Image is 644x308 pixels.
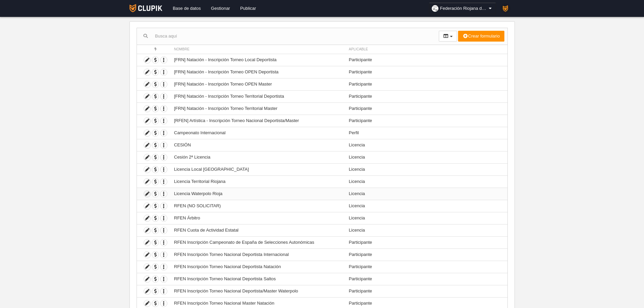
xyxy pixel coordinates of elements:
input: Busca aquí [137,31,439,41]
td: RFEN Inscripción Torneo Nacional Deportista Saltos [171,273,345,285]
span: Nombre [174,47,190,51]
td: [RFEN] Artística - Inscripción Torneo Nacional Deportista/Master [171,115,345,127]
td: Participante [345,236,507,248]
td: [FRN] Natación - Inscripción Torneo OPEN Deportista [171,66,345,78]
td: Licencia [345,200,507,212]
img: OaGn0VSDx6b2.30x30.jpg [432,5,438,12]
td: Participante [345,261,507,273]
td: Participante [345,54,507,66]
td: Licencia [345,188,507,200]
td: [FRN] Natación - Inscripción Torneo Local Deportista [171,54,345,66]
td: Participante [345,90,507,102]
td: Perfil [345,127,507,139]
a: Federación Riojana de Natación [429,3,496,14]
td: Licencia [345,224,507,236]
td: Participante [345,115,507,127]
td: Participante [345,78,507,90]
td: Licencia [345,163,507,175]
span: Federación Riojana de Natación [440,5,487,12]
td: RFEN Inscripción Campeonato de España de Selecciones Autonómicas [171,236,345,248]
td: Cesión 2ª Licencia [171,151,345,163]
td: Licencia [345,139,507,151]
td: RFEN Inscripción Torneo Nacional Deportista Natación [171,261,345,273]
td: Licencia Local [GEOGRAPHIC_DATA] [171,163,345,175]
td: Participante [345,102,507,115]
td: Participante [345,66,507,78]
td: Campeonato Internacional [171,127,345,139]
td: RFEN Árbitro [171,212,345,224]
button: Crear formulario [458,31,504,42]
td: RFEN Inscripción Torneo Nacional Deportista/Master Waterpolo [171,285,345,297]
td: [FRN] Natación - Inscripción Torneo Territorial Master [171,102,345,115]
img: Clupik [129,4,162,12]
td: Licencia [345,212,507,224]
td: RFEN Cuota de Actividad Estatal [171,224,345,236]
img: PaK018JKw3ps.30x30.jpg [501,4,510,13]
td: Participante [345,273,507,285]
td: Licencia Territorial Riojana [171,175,345,188]
td: Licencia Waterpolo Rioja [171,188,345,200]
td: Participante [345,285,507,297]
span: Aplicable [349,47,368,51]
td: RFEN (NO SOLICITAR) [171,200,345,212]
td: [FRN] Natación - Inscripción Torneo Territorial Deportista [171,90,345,102]
td: CESIÓN [171,139,345,151]
td: Licencia [345,175,507,188]
td: RFEN Inscripción Torneo Nacional Deportista Internacional [171,248,345,261]
td: [FRN] Natación - Inscripción Torneo OPEN Master [171,78,345,90]
td: Licencia [345,151,507,163]
td: Participante [345,248,507,261]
